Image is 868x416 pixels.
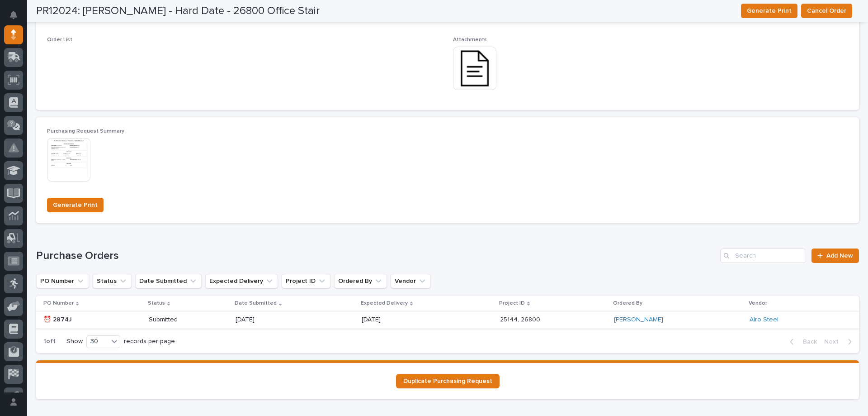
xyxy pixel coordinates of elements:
[741,4,797,18] button: Generate Print
[36,5,320,18] h2: PR12024: [PERSON_NAME] - Hard Date - 26800 Office Stair
[87,337,108,346] div: 30
[821,338,859,346] button: Next
[614,316,663,324] a: [PERSON_NAME]
[11,11,23,25] div: Notifications
[749,298,767,308] p: Vendor
[747,5,792,16] span: Generate Print
[43,298,74,308] p: PO Number
[36,274,89,288] button: PO Number
[282,274,330,288] button: Project ID
[720,249,806,263] input: Search
[149,316,213,324] p: Submitted
[500,314,542,324] p: 25144, 26800
[53,200,98,210] span: Generate Print
[47,37,72,43] span: Order List
[797,338,817,346] span: Back
[47,198,104,212] button: Generate Print
[824,338,844,346] span: Next
[783,338,821,346] button: Back
[43,314,74,324] p: ⏰ 2874J
[235,298,277,308] p: Date Submitted
[453,37,487,43] span: Attachments
[811,249,859,263] a: Add New
[205,274,278,288] button: Expected Delivery
[236,316,300,324] p: [DATE]
[362,316,426,324] p: [DATE]
[47,129,124,134] span: Purchasing Request Summary
[499,298,525,308] p: Project ID
[93,274,132,288] button: Status
[135,274,202,288] button: Date Submitted
[4,5,23,24] button: Notifications
[826,253,853,259] span: Add New
[807,5,846,16] span: Cancel Order
[750,316,778,324] a: Alro Steel
[334,274,387,288] button: Ordered By
[391,274,431,288] button: Vendor
[36,249,717,263] h1: Purchase Orders
[36,330,63,353] p: 1 of 1
[124,338,175,345] p: records per page
[403,378,492,384] span: Duplicate Purchasing Request
[396,374,500,388] a: Duplicate Purchasing Request
[801,4,852,18] button: Cancel Order
[36,311,859,328] tr: ⏰ 2874J⏰ 2874J Submitted[DATE][DATE]25144, 2680025144, 26800 [PERSON_NAME] Alro Steel
[66,338,83,345] p: Show
[361,298,408,308] p: Expected Delivery
[148,298,165,308] p: Status
[613,298,642,308] p: Ordered By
